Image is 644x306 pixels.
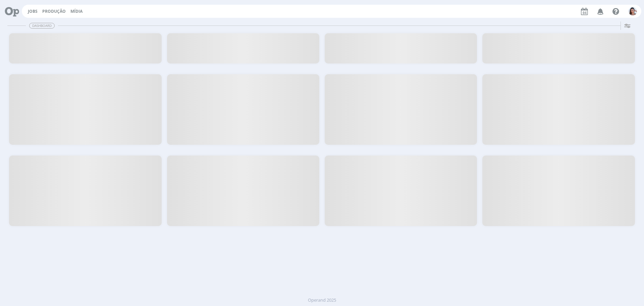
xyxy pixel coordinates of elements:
[70,8,83,14] a: Mídia
[28,8,38,14] a: Jobs
[40,9,68,14] button: Produção
[26,9,40,14] button: Jobs
[29,23,55,29] span: Dashboard
[629,7,637,15] img: N
[628,5,637,17] button: N
[42,8,66,14] a: Produção
[68,9,85,14] button: Mídia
